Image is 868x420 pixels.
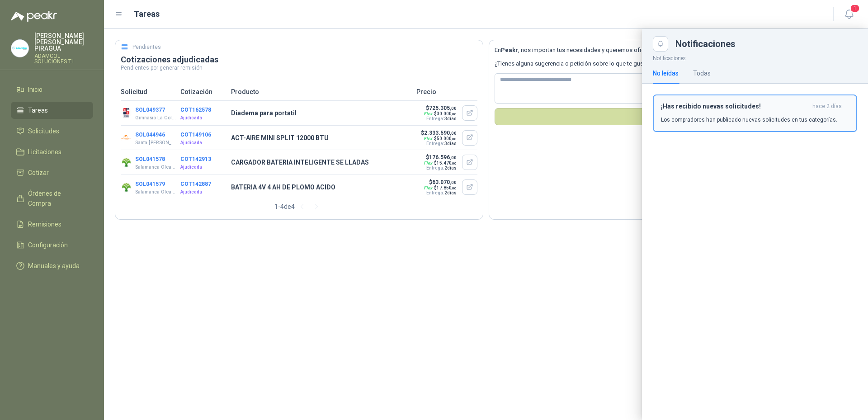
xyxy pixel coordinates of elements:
p: ADAMCOL SOLUCIONES T.I [34,53,93,64]
a: Cotizar [11,164,93,181]
button: Close [653,36,668,52]
div: Todas [693,68,711,78]
span: Tareas [28,105,48,115]
a: Tareas [11,102,93,119]
span: hace 2 días [812,103,842,110]
span: Inicio [28,85,42,94]
a: Licitaciones [11,143,93,160]
a: Órdenes de Compra [11,185,93,212]
h3: ¡Has recibido nuevas solicitudes! [661,103,809,110]
p: [PERSON_NAME] [PERSON_NAME] PIRAGUA [34,33,93,52]
div: Notificaciones [675,39,857,48]
img: Logo peakr [11,11,57,22]
a: Remisiones [11,216,93,233]
p: Los compradores han publicado nuevas solicitudes en tus categorías. [661,116,837,124]
div: No leídas [653,68,679,78]
span: Órdenes de Compra [28,189,85,208]
img: Company Logo [11,40,28,57]
span: Configuración [28,240,68,250]
button: ¡Has recibido nuevas solicitudes!hace 2 días Los compradores han publicado nuevas solicitudes en ... [653,94,857,132]
span: Solicitudes [28,126,59,136]
p: Notificaciones [642,52,868,63]
a: Solicitudes [11,123,93,140]
span: Manuales y ayuda [28,261,80,271]
span: Cotizar [28,168,49,178]
h1: Tareas [134,8,160,20]
a: Manuales y ayuda [11,257,93,274]
a: Inicio [11,81,93,98]
a: Configuración [11,236,93,254]
span: 1 [850,4,860,13]
button: 1 [841,6,857,23]
span: Licitaciones [28,147,61,157]
span: Remisiones [28,219,61,229]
